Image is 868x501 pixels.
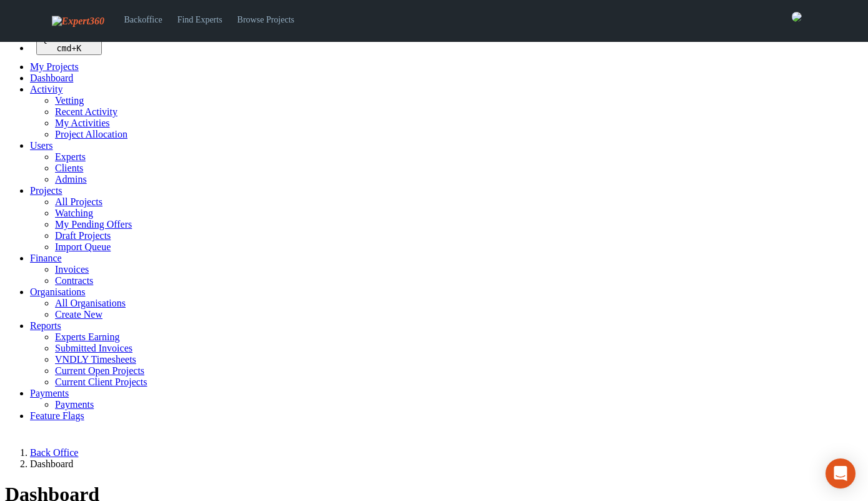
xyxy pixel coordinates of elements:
kbd: K [76,44,81,53]
a: Admins [55,174,87,185]
a: Current Client Projects [55,377,147,387]
a: Watching [55,208,93,218]
a: Finance [30,253,62,263]
a: Activity [30,84,62,94]
a: Projects [30,185,62,196]
a: Draft Projects [55,230,111,241]
a: Create New [55,309,102,320]
div: + [41,44,97,53]
a: All Projects [55,196,102,207]
a: Import Queue [55,241,111,252]
a: My Projects [30,61,79,72]
a: Clients [55,163,83,173]
img: Expert360 [52,16,104,27]
a: Current Open Projects [55,365,144,376]
li: Dashboard [30,458,863,470]
a: My Activities [55,118,110,128]
a: Experts Earning [55,331,120,342]
img: 0421c9a1-ac87-4857-a63f-b59ed7722763-normal.jpeg [792,12,802,22]
a: Users [30,140,52,151]
a: Feature Flags [30,410,84,421]
a: Dashboard [30,73,73,83]
a: Payments [30,388,69,398]
div: Open Intercom Messenger [826,458,856,488]
a: Recent Activity [55,106,117,117]
a: Contracts [55,275,93,286]
button: Quick search... cmd+K [36,33,102,55]
a: My Pending Offers [55,219,132,230]
a: Payments [55,399,94,410]
a: Reports [30,320,61,331]
kbd: cmd [56,44,71,53]
a: Experts [55,151,86,162]
a: VNDLY Timesheets [55,354,136,365]
a: Back Office [30,447,78,458]
a: All Organisations [55,298,126,308]
a: Submitted Invoices [55,343,132,353]
a: Vetting [55,95,84,106]
a: Invoices [55,264,89,275]
a: Project Allocation [55,129,127,139]
a: Organisations [30,286,86,297]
